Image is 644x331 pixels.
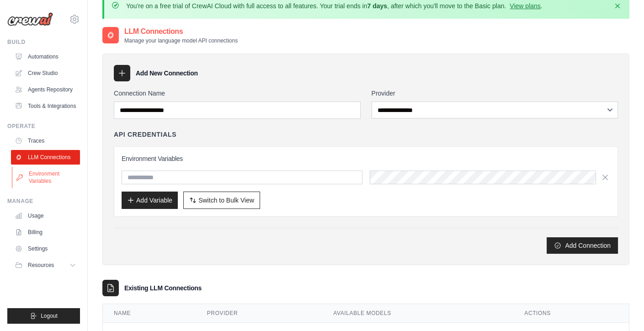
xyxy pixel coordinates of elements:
a: Billing [11,225,80,240]
button: Switch to Bulk View [183,192,260,209]
a: View plans [510,2,540,10]
th: Provider [196,304,323,323]
th: Name [103,304,196,323]
span: Resources [28,262,54,269]
h3: Environment Variables [122,154,610,163]
button: Logout [7,308,80,324]
th: Available Models [322,304,513,323]
a: Traces [11,133,80,148]
h3: Add New Connection [136,69,198,78]
div: Operate [7,123,80,130]
h2: LLM Connections [124,26,238,37]
div: Build [7,38,80,46]
strong: 7 days [367,2,387,10]
a: Usage [11,208,80,223]
img: Logo [7,12,53,26]
span: Logout [41,312,58,320]
button: Resources [11,258,80,272]
h4: API Credentials [114,130,176,139]
button: Add Connection [547,237,618,254]
p: Manage your language model API connections [124,37,238,44]
th: Actions [513,304,629,323]
p: You're on a free trial of CrewAI Cloud with full access to all features. Your trial ends in , aft... [126,1,543,11]
button: Add Variable [122,192,178,209]
a: Agents Repository [11,82,80,97]
span: Switch to Bulk View [198,196,254,205]
label: Connection Name [114,89,361,98]
h3: Existing LLM Connections [124,283,202,293]
a: Settings [11,241,80,256]
a: LLM Connections [11,150,80,165]
a: Environment Variables [12,166,81,188]
div: Manage [7,198,80,205]
a: Tools & Integrations [11,99,80,113]
label: Provider [372,89,618,98]
a: Automations [11,49,80,64]
a: Crew Studio [11,66,80,80]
